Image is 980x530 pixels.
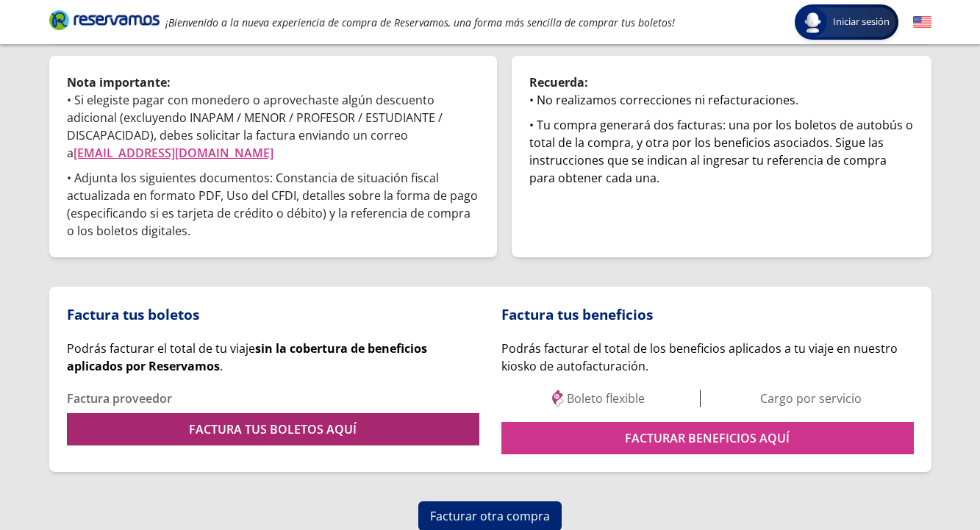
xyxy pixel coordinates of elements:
p: Factura tus boletos [67,304,479,326]
p: Cargo por servicio [760,390,862,407]
p: Recuerda: [529,74,914,91]
p: Factura proveedor [67,390,479,407]
p: Factura tus beneficios [501,304,914,326]
p: Podrás facturar el total de los beneficios aplicados a tu viaje en nuestro kiosko de autofacturac... [501,340,914,375]
div: . [67,340,479,375]
a: FACTURAR BENEFICIOS AQUÍ [501,422,914,454]
div: • Tu compra generará dos facturas: una por los boletos de autobús o total de la compra, y otra po... [529,116,914,187]
p: Boleto flexible [567,390,645,407]
a: Brand Logo [49,9,160,35]
i: Brand Logo [49,9,160,31]
span: Iniciar sesión [827,15,895,29]
a: FACTURA TUS BOLETOS AQUÍ [67,413,479,445]
a: [EMAIL_ADDRESS][DOMAIN_NAME] [74,145,273,161]
p: Nota importante: [67,74,479,91]
p: • Si elegiste pagar con monedero o aprovechaste algún descuento adicional (excluyendo INAPAM / ME... [67,91,479,162]
p: • Adjunta los siguientes documentos: Constancia de situación fiscal actualizada en formato PDF, U... [67,169,479,240]
div: • No realizamos correcciones ni refacturaciones. [529,91,914,109]
button: English [913,13,931,32]
em: ¡Bienvenido a la nueva experiencia de compra de Reservamos, una forma más sencilla de comprar tus... [165,15,675,29]
img: Max service level [549,390,567,407]
span: Podrás facturar el total de tu viaje [67,340,427,374]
